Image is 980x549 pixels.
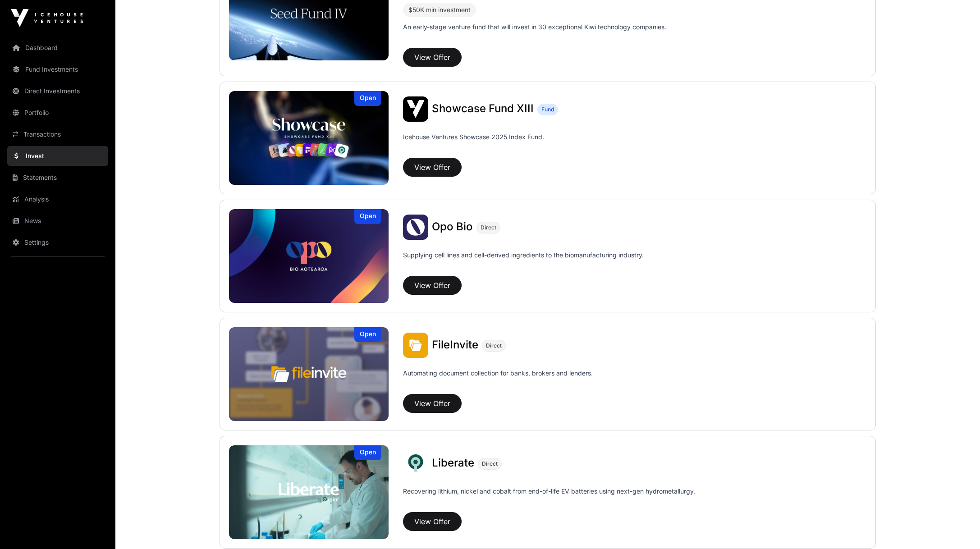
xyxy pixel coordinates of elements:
a: LiberateOpen [229,445,389,539]
button: View Offer [403,158,462,177]
span: Direct [481,224,496,231]
a: Invest [7,146,108,166]
p: An early-stage venture fund that will invest in 30 exceptional Kiwi technology companies. [403,23,666,32]
span: Direct [482,460,498,467]
span: Showcase Fund XIII [432,102,534,115]
img: Showcase Fund XIII [403,96,428,122]
iframe: Chat Widget [935,506,980,549]
p: Automating document collection for banks, brokers and lenders. [403,369,593,390]
a: FileInviteOpen [229,327,389,421]
div: Open [354,209,381,224]
div: Open [354,445,381,460]
a: Direct Investments [7,81,108,101]
a: Showcase Fund XIII [432,103,534,115]
p: Icehouse Ventures Showcase 2025 Index Fund. [403,133,544,142]
img: Showcase Fund XIII [229,91,389,185]
div: $50K min investment [408,5,471,15]
a: Settings [7,233,108,252]
span: Fund [541,106,554,113]
button: View Offer [403,276,462,295]
img: Liberate [229,445,389,539]
a: Analysis [7,189,108,209]
img: Opo Bio [229,209,389,303]
p: Supplying cell lines and cell-derived ingredients to the biomanufacturing industry. [403,251,644,260]
span: Liberate [432,456,474,469]
span: FileInvite [432,338,478,351]
button: View Offer [403,394,462,413]
a: Liberate [432,457,474,469]
a: News [7,211,108,231]
a: Statements [7,168,108,188]
button: View Offer [403,48,462,67]
img: Icehouse Ventures Logo [11,9,83,27]
button: View Offer [403,512,462,531]
div: Open [354,91,381,106]
img: FileInvite [403,333,428,358]
a: Transactions [7,124,108,144]
span: Direct [486,342,502,349]
img: FileInvite [229,327,389,421]
img: Liberate [403,451,428,476]
a: Fund Investments [7,59,108,79]
a: Portfolio [7,103,108,123]
img: Opo Bio [403,215,428,240]
span: Opo Bio [432,220,473,233]
p: Recovering lithium, nickel and cobalt from end-of-life EV batteries using next-gen hydrometallurgy. [403,487,695,508]
a: Opo Bio [432,221,473,233]
a: FileInvite [432,339,478,351]
a: Dashboard [7,38,108,58]
a: Showcase Fund XIIIOpen [229,91,389,185]
a: Opo BioOpen [229,209,389,303]
div: Open [354,327,381,342]
div: $50K min investment [403,3,476,17]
